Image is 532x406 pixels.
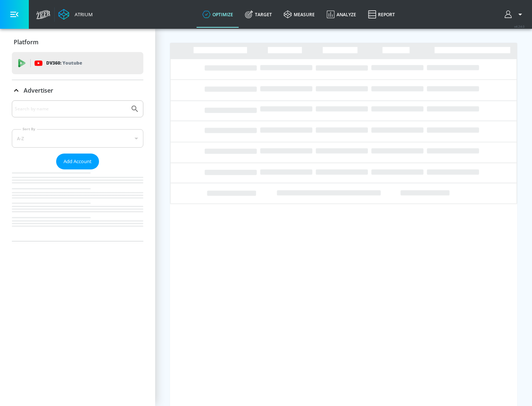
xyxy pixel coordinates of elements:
a: Report [362,1,401,28]
nav: list of Advertiser [12,169,143,241]
a: measure [278,1,321,28]
a: optimize [197,1,239,28]
span: Add Account [64,157,92,166]
a: Analyze [321,1,362,28]
div: Advertiser [12,100,143,241]
div: A-Z [12,129,143,148]
button: Add Account [56,154,99,169]
a: Target [239,1,278,28]
span: v 4.24.0 [514,24,525,28]
p: Youtube [62,59,82,67]
div: DV360: Youtube [12,52,143,74]
p: DV360: [46,59,82,67]
div: Advertiser [12,80,143,101]
a: Atrium [58,9,93,20]
div: Atrium [72,11,93,18]
label: Sort By [21,127,37,131]
input: Search by name [15,104,127,114]
p: Advertiser [24,86,53,94]
div: Platform [12,32,143,52]
p: Platform [14,38,38,46]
